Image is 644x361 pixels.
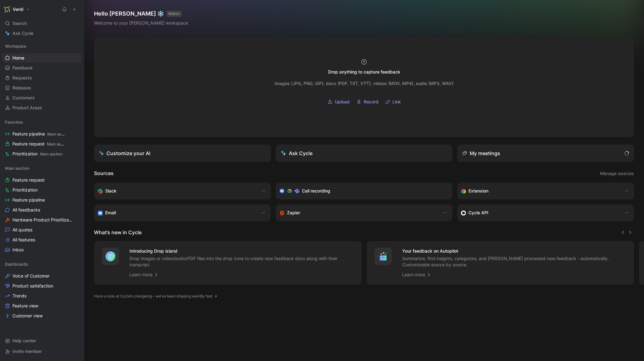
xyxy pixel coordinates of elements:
button: MAKER [167,11,182,17]
div: Capture feedback from anywhere on the web [461,187,618,195]
span: Customers [12,95,35,101]
h3: Zapier [287,209,300,216]
span: Inbox [12,247,24,253]
a: Have a look at Cycle’s changelog – we’ve been shipping weirdly fast [94,293,217,299]
div: Forward emails to your feedback inbox [98,209,255,216]
h3: Email [105,209,116,216]
h2: What’s new in Cycle [94,229,142,236]
a: Product satisfaction [2,281,81,291]
div: Favorites [2,117,81,127]
a: Requests [2,73,81,83]
span: Manage sources [600,170,634,177]
div: Images (JPG, PNG, GIF), docs (PDF, TXT, VTT), videos (MOV, MP4), audio (MP3, WAV) [275,80,454,87]
span: Product Areas [12,105,42,111]
span: Product satisfaction [12,283,53,289]
div: Search [2,19,81,28]
span: Voice of Customer [12,273,49,279]
span: Feature request [12,141,66,147]
a: Prioritization [2,185,81,195]
span: Ask Cycle [12,30,33,37]
h3: Cycle API [468,209,488,216]
a: Trends [2,291,81,301]
a: Voice of Customer [2,271,81,281]
span: Invite member [12,349,42,354]
div: Drop anything to capture feedback [328,68,400,76]
span: Main section [47,142,69,146]
a: Customer view [2,311,81,321]
button: Record [354,97,381,107]
span: Trends [12,293,26,299]
div: Ask Cycle [281,150,313,157]
a: Feature view [2,301,81,311]
span: Search [12,20,27,27]
div: Invite member [2,347,81,356]
div: Capture feedback from thousands of sources with Zapier (survey results, recordings, sheets, etc). [280,209,436,216]
span: Home [12,55,24,61]
button: Upload [325,97,352,107]
a: PrioritizationMain section [2,149,81,159]
span: Prioritization [12,187,38,193]
div: Main sectionFeature requestPrioritizationFeature pipelineAll feedbacksHardware Product Prioritiza... [2,164,81,254]
span: Customer view [12,313,43,319]
a: Product Areas [2,103,81,112]
div: Help center [2,336,81,345]
button: Ask Cycle [276,145,453,162]
div: Welcome to your [PERSON_NAME] workspace [94,19,188,27]
span: Prioritization [12,151,63,157]
img: Verdi [4,6,10,12]
div: Workspace [2,41,81,51]
a: Hardware Product Prioritization [2,215,81,225]
h1: Hello [PERSON_NAME] ❄️ [94,10,188,17]
span: Feedback [12,65,33,71]
p: Summarize, find insights, categorize, and [PERSON_NAME] processed new feedback - automatically. C... [402,255,627,268]
div: Sync customers & send feedback from custom sources. Get inspired by our favorite use case [461,209,618,216]
div: My meetings [462,150,500,157]
span: Requests [12,75,32,81]
span: Main section [47,132,70,136]
h3: Extension [468,187,488,195]
div: Main section [2,164,81,173]
a: Feature requestMain section [2,139,81,149]
h4: Your feedback on Autopilot [402,247,627,255]
a: All quotes [2,225,81,235]
h3: Slack [105,187,116,195]
span: Main section [5,165,30,171]
span: Record [364,98,378,106]
span: Workspace [5,43,26,49]
a: Feature request [2,175,81,185]
a: Learn more [402,271,431,278]
span: Feature request [12,177,45,183]
h1: Verdi [13,7,23,12]
a: All feedbacks [2,205,81,215]
span: Releases [12,85,31,91]
button: Manage sources [600,169,634,178]
span: All features [12,237,35,243]
span: All feedbacks [12,207,40,213]
span: Main section [40,152,63,156]
span: Feature view [12,303,38,309]
div: Sync your customers, send feedback and get updates in Slack [98,187,255,195]
span: Favorites [5,119,23,125]
a: Customers [2,93,81,102]
div: DashboardsVoice of CustomerProduct satisfactionTrendsFeature viewCustomer view [2,259,81,321]
div: Customize your AI [99,150,150,157]
button: VerdiVerdi [2,5,31,14]
p: Drop images or video/audio/PDF files into the drop zone to create new feedback docs along with th... [129,255,354,268]
div: Dashboards [2,259,81,269]
span: Feature pipeline [12,197,45,203]
span: Feature pipeline [12,131,66,137]
a: Learn more [129,271,159,278]
div: Record & transcribe meetings from Zoom, Meet & Teams. [280,187,444,195]
h4: Introducing Drop island [129,247,354,255]
span: Dashboards [5,261,28,267]
span: Link [393,98,401,106]
button: Link [383,97,403,107]
span: Upload [335,98,350,106]
a: Customize your AI [94,145,271,162]
a: Feature pipeline [2,195,81,205]
a: All features [2,235,81,245]
a: Feedback [2,63,81,73]
a: Inbox [2,245,81,254]
a: Home [2,53,81,63]
h2: Sources [94,169,114,178]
